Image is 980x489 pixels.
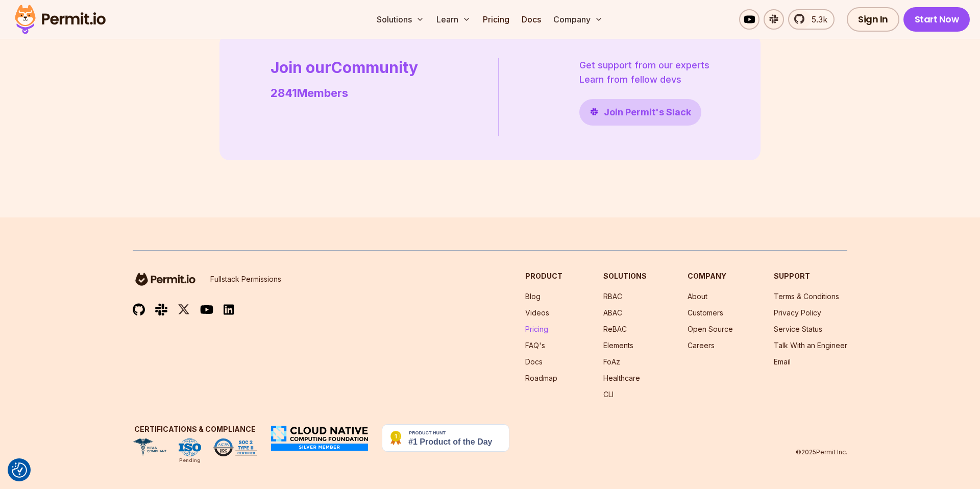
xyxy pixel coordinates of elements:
a: Pricing [525,325,548,333]
a: Videos [525,308,549,317]
a: Privacy Policy [774,308,821,317]
a: ReBAC [603,325,627,333]
a: ABAC [603,308,622,317]
a: FAQ's [525,341,545,350]
button: Learn [432,9,475,30]
a: Docs [518,9,545,30]
button: Solutions [373,9,428,30]
a: FoAz [603,357,620,366]
img: HIPAA [133,438,166,457]
h3: Certifications & Compliance [133,424,257,434]
h3: Support [774,271,847,281]
a: Start Now [903,7,970,32]
h2: Join our Community [271,58,418,77]
a: RBAC [603,292,622,301]
img: Permit.io - Never build permissions again | Product Hunt [382,424,509,452]
a: Careers [688,341,715,350]
a: Blog [525,292,541,301]
img: logo [133,271,198,287]
a: Roadmap [525,374,557,382]
img: github [133,303,145,316]
a: Service Status [774,325,822,333]
a: About [688,292,707,301]
p: 2841 Members [271,85,418,102]
p: © 2025 Permit Inc. [796,448,847,456]
a: Email [774,357,791,366]
a: Open Source [688,325,733,333]
img: Revisit consent button [12,462,27,478]
h3: Product [525,271,562,281]
div: Pending [179,456,201,464]
img: youtube [200,304,213,315]
a: Customers [688,308,723,317]
h3: Solutions [603,271,647,281]
a: Healthcare [603,374,640,382]
button: Company [549,9,607,30]
a: Pricing [479,9,513,30]
a: Docs [525,357,543,366]
a: CLI [603,390,614,399]
img: SOC [213,438,257,457]
p: Get support from our experts Learn from fellow devs [579,58,709,87]
button: Consent Preferences [12,462,27,478]
a: Sign In [847,7,899,32]
a: Talk With an Engineer [774,341,847,350]
img: slack [155,303,167,316]
a: Terms & Conditions [774,292,839,301]
p: Fullstack Permissions [210,274,281,284]
img: Permit logo [10,2,110,37]
img: twitter [178,303,190,316]
a: Elements [603,341,633,350]
img: ISO [179,438,201,457]
img: linkedin [224,304,234,315]
a: 5.3k [788,9,835,30]
span: 5.3k [805,13,827,26]
h3: Company [688,271,733,281]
